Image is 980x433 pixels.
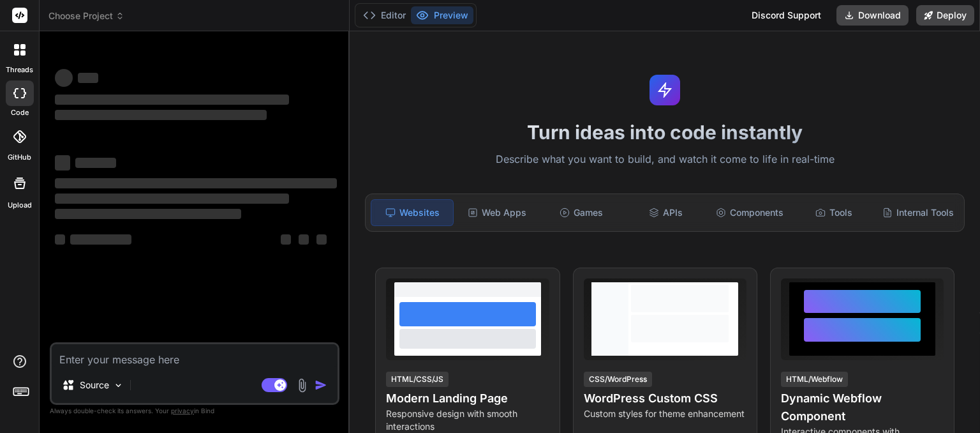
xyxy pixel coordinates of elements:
label: GitHub [8,152,31,163]
div: Internal Tools [877,199,959,226]
div: Games [540,199,622,226]
button: Preview [411,6,473,24]
span: ‌ [316,234,327,245]
div: HTML/Webflow [781,372,848,387]
div: Discord Support [744,5,829,26]
div: Web Apps [456,199,538,226]
span: ‌ [281,234,291,245]
h1: Turn ideas into code instantly [357,121,972,144]
div: Tools [793,199,875,226]
button: Editor [358,6,411,24]
span: ‌ [55,155,70,171]
h4: Modern Landing Page [386,390,549,407]
p: Responsive design with smooth interactions [386,407,549,433]
div: APIs [625,199,706,226]
h4: WordPress Custom CSS [584,390,746,407]
span: ‌ [55,178,337,188]
span: ‌ [70,234,131,245]
div: HTML/CSS/JS [386,372,449,387]
span: ‌ [55,69,73,87]
span: Choose Project [48,10,124,22]
p: Always double-check its answers. Your in Bind [50,405,339,417]
span: ‌ [55,194,289,204]
div: Components [709,199,791,226]
div: CSS/WordPress [584,372,652,387]
label: Upload [8,200,32,211]
span: privacy [171,407,194,414]
h4: Dynamic Webflow Component [781,390,944,425]
img: icon [315,379,327,391]
label: threads [6,65,33,75]
div: Websites [371,199,454,226]
span: ‌ [55,209,241,219]
span: ‌ [55,234,65,245]
p: Source [80,379,109,391]
span: ‌ [55,110,267,120]
button: Download [836,5,909,26]
p: Describe what you want to build, and watch it come to life in real-time [357,151,972,168]
button: Deploy [916,5,974,26]
span: ‌ [78,73,98,83]
span: ‌ [299,234,309,245]
span: ‌ [75,158,116,168]
img: attachment [295,378,309,393]
label: code [11,107,29,118]
p: Custom styles for theme enhancement [584,407,746,420]
span: ‌ [55,95,289,105]
img: Pick Models [113,380,124,391]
